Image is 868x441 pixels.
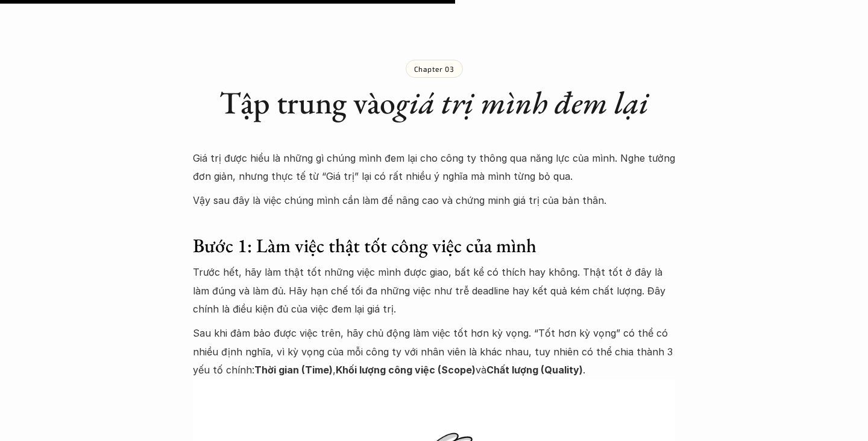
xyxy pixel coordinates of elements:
strong: Khối lượng công việc (Scope) [336,364,476,376]
p: Chapter 03 [414,65,454,73]
p: Vậy sau đây là việc chúng mình cần làm để nâng cao và chứng minh giá trị của bản thân. [193,191,675,209]
p: Giá trị được hiểu là những gì chúng mình đem lại cho công ty thông qua năng lực của mình. Nghe tư... [193,149,675,186]
em: giá trị mình đem lại [395,82,649,122]
h3: Bước 1: Làm việc thật tốt công việc của mình [193,234,675,257]
p: Trước hết, hãy làm thật tốt những việc mình được giao, bất kể có thích hay không. Thật tốt ở đây ... [193,263,675,318]
strong: Thời gian (Time) [254,364,333,376]
h2: Tập trung vào [193,84,675,121]
strong: Chất lượng (Quality) [486,364,583,376]
p: Sau khi đảm bảo được việc trên, hãy chủ động làm việc tốt hơn kỳ vọng. “Tốt hơn kỳ vọng” có thể c... [193,324,675,379]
